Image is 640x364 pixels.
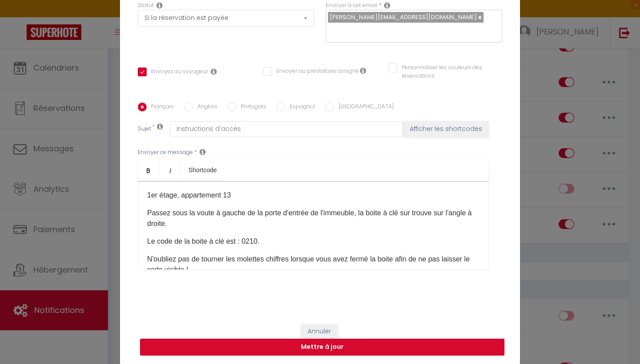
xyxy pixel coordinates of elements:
label: Envoyer ce message [138,148,193,157]
label: Portugais [236,103,266,112]
i: Recipient [384,2,390,9]
button: Afficher les shortcodes [403,121,489,137]
label: Envoyer à cet email [326,1,377,10]
i: Envoyer au voyageur [211,68,217,75]
p: N'oubliez pas de tourner les molettes chiffres lorsque vous avez fermé la boite afin de ne pas la... [147,254,480,275]
a: Italic [160,159,181,181]
label: Sujet [138,125,151,134]
i: Booking status [156,2,163,9]
span: [PERSON_NAME][EMAIL_ADDRESS][DOMAIN_NAME] [330,13,477,21]
p: Le code de la boite à clé est : 0210. [147,236,480,247]
p: Passez sous la voute à gauche de la porte d'entrée de l'immeuble, la boite à clé sur trouve sur l... [147,208,480,229]
p: 1er étage, appartement​ 13 [147,190,480,201]
i: Envoyer au prestataire si il est assigné [360,67,366,74]
label: [GEOGRAPHIC_DATA] [334,103,394,112]
a: Bold [138,159,160,181]
label: Anglais [193,103,217,112]
label: Espagnol [285,103,315,112]
label: Statut [138,1,154,10]
label: Français [147,103,174,112]
i: Message [200,148,206,155]
button: Annuler [301,324,338,339]
a: Shortcode [181,159,224,181]
button: Mettre à jour [140,339,504,356]
i: Subject [157,123,163,130]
